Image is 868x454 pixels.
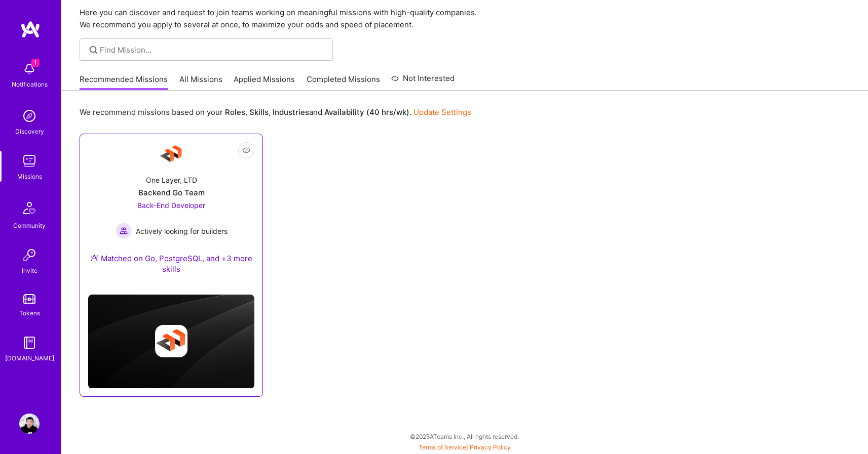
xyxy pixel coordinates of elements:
a: Recommended Missions [80,74,168,91]
div: Matched on Go, PostgreSQL, and +3 more skills [88,253,254,274]
p: Here you can discover and request to join teams working on meaningful missions with high-quality ... [80,7,850,31]
span: Actively looking for builders [136,226,228,236]
b: Availability (40 hrs/wk) [324,107,409,117]
a: Terms of Service [419,443,466,451]
i: icon SearchGrey [88,44,99,56]
b: Roles [225,107,245,117]
b: Skills [249,107,269,117]
img: logo [20,20,41,38]
a: Update Settings [413,107,471,117]
div: Backend Go Team [138,187,205,198]
img: Company Logo [159,142,183,167]
b: Industries [273,107,309,117]
img: Invite [19,245,40,265]
span: Back-End Developer [137,201,205,210]
img: Company logo [155,325,187,357]
div: Discovery [15,126,44,137]
div: Invite [22,265,37,276]
span: | [419,443,511,451]
a: Company LogoOne Layer, LTDBackend Go TeamBack-End Developer Actively looking for buildersActively... [88,142,254,286]
img: Actively looking for builders [116,223,132,239]
div: Community [13,220,46,231]
div: [DOMAIN_NAME] [5,353,54,363]
div: Missions [17,171,42,182]
div: Notifications [12,79,48,90]
a: Privacy Policy [470,443,511,451]
a: Applied Missions [234,74,295,91]
a: Completed Missions [307,74,380,91]
img: cover [88,295,254,388]
img: bell [19,59,40,79]
input: Find Mission... [100,45,325,55]
img: User Avatar [19,414,40,434]
div: Tokens [19,308,40,318]
img: teamwork [19,151,40,171]
i: icon EyeClosed [242,146,250,154]
img: Community [17,196,42,220]
a: User Avatar [17,414,42,434]
p: We recommend missions based on your , , and . [80,107,471,117]
div: One Layer, LTD [146,175,197,185]
a: Not Interested [391,72,455,91]
a: All Missions [179,74,222,91]
img: Ateam Purple Icon [90,254,98,262]
img: guide book [19,333,40,353]
img: discovery [19,106,40,126]
span: 1 [31,59,40,67]
div: © 2025 ATeams Inc., All rights reserved. [61,424,868,449]
img: tokens [23,294,35,304]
